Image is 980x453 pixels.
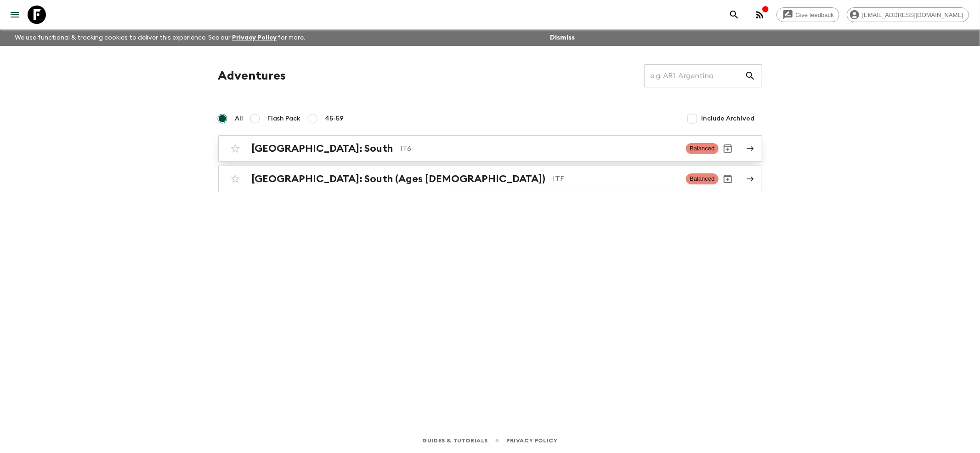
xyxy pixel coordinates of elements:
[252,173,546,185] h2: [GEOGRAPHIC_DATA]: South (Ages [DEMOGRAPHIC_DATA])
[11,29,309,46] p: We use functional & tracking cookies to deliver this experience. See our for more.
[847,7,969,22] div: [EMAIL_ADDRESS][DOMAIN_NAME]
[857,11,969,18] span: [EMAIL_ADDRESS][DOMAIN_NAME]
[686,143,718,154] span: Balanced
[218,67,286,85] h1: Adventures
[422,436,488,446] a: Guides & Tutorials
[506,436,557,446] a: Privacy Policy
[401,143,679,154] p: IT6
[268,114,301,123] span: Flash Pack
[252,143,393,155] h2: [GEOGRAPHIC_DATA]: South
[725,6,743,24] button: search adventures
[791,11,839,18] span: Give feedback
[325,114,344,123] span: 45-59
[719,170,737,188] button: Archive
[548,31,577,44] button: Dismiss
[553,173,679,184] p: ITF
[218,135,762,162] a: [GEOGRAPHIC_DATA]: SouthIT6BalancedArchive
[686,173,718,184] span: Balanced
[235,114,244,123] span: All
[6,6,24,24] button: menu
[719,139,737,158] button: Archive
[218,166,762,192] a: [GEOGRAPHIC_DATA]: South (Ages [DEMOGRAPHIC_DATA])ITFBalancedArchive
[232,34,277,41] a: Privacy Policy
[644,63,745,89] input: e.g. AR1, Argentina
[702,114,755,123] span: Include Archived
[776,7,839,22] a: Give feedback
